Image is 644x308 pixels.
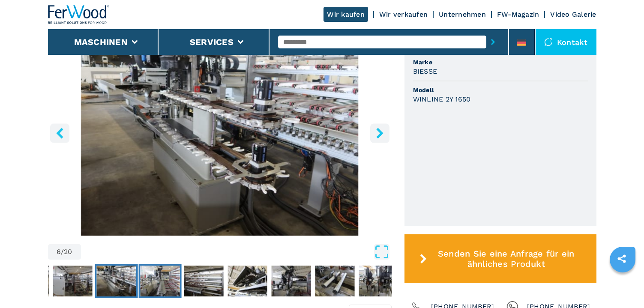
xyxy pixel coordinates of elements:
button: Services [190,37,234,47]
button: Go to Slide 4 [7,264,50,298]
div: Kontakt [536,29,596,55]
img: Ferwood [48,5,110,24]
span: 20 [64,248,72,255]
img: 56aaee6e6f585499c1f79399988e5efe [9,266,48,296]
span: Senden Sie eine Anfrage für ein ähnliches Produkt [430,248,582,269]
button: Open Fullscreen [83,244,389,260]
iframe: Chat [608,269,638,302]
a: Unternehmen [439,10,486,18]
img: 4bfc7031fc96568865a6bdb69f2073e2 [228,266,267,296]
span: Modell [413,86,588,94]
img: Kontakt [544,38,553,46]
a: Video Galerie [550,10,596,18]
button: Go to Slide 11 [313,264,356,298]
img: 5e1784703b1220c7a9f84caafda92eca [140,266,180,296]
img: 3b3f88a16d2cead7cf74cce517515141 [271,266,311,296]
button: left-button [50,123,69,143]
a: FW-Magazin [497,10,539,18]
button: Go to Slide 7 [138,264,181,298]
button: Senden Sie eine Anfrage für ein ähnliches Produkt [404,234,596,283]
img: 6ba24a6f89b3f19f4ac701cd434ddf64 [53,266,92,296]
img: 5-Achs-Bearbeitungszentrum BIESSE WINLINE 2Y 1650 [48,28,392,236]
a: sharethis [611,248,632,269]
button: Maschinen [74,37,128,47]
button: submit-button [486,32,500,52]
h3: WINLINE 2Y 1650 [413,94,471,104]
span: / [61,248,64,255]
button: Go to Slide 12 [357,264,400,298]
img: 596af4edec3923cab98bdde5b5c3ff7f [184,266,223,296]
button: Go to Slide 10 [270,264,312,298]
div: Go to Slide 6 [48,28,392,236]
img: 3e8cdd362e9e036b8f3e35af60440931 [315,266,354,296]
span: Marke [413,58,588,66]
button: Go to Slide 5 [51,264,94,298]
button: Go to Slide 8 [182,264,225,298]
button: Go to Slide 9 [226,264,269,298]
button: right-button [370,123,389,143]
h3: BIESSE [413,66,437,76]
img: f75626de034d6502143f11674e808fa3 [359,266,398,296]
span: 6 [57,248,61,255]
img: 4feb1f155e9dbccb1bfefce698b01007 [96,266,136,296]
a: Wir kaufen [323,7,368,22]
a: Wir verkaufen [379,10,428,18]
button: Go to Slide 6 [95,264,138,298]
